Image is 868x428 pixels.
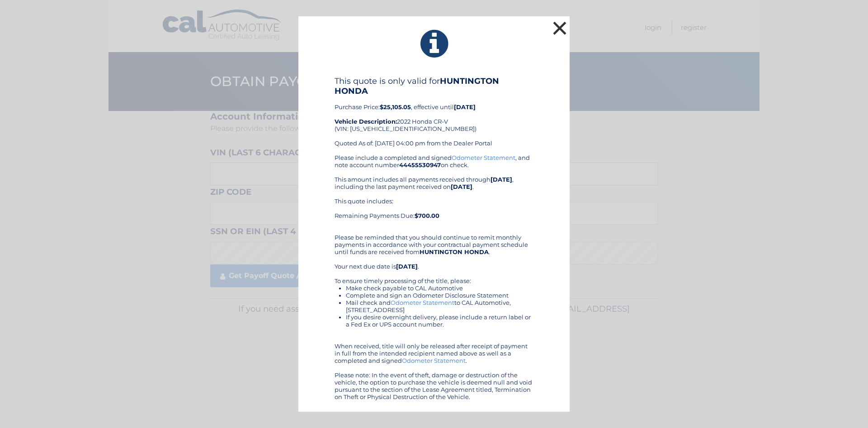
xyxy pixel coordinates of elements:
[399,161,441,168] b: 44455530947
[396,263,418,270] b: [DATE]
[346,299,533,313] li: Mail check and to CAL Automotive, [STREET_ADDRESS]
[335,197,533,226] div: This quote includes: Remaining Payments Due:
[391,299,454,306] a: Odometer Statement
[402,357,466,364] a: Odometer Statement
[335,76,533,96] h4: This quote is only valid for
[380,103,411,111] b: $25,105.05
[346,313,533,328] li: If you desire overnight delivery, please include a return label or a Fed Ex or UPS account number.
[346,292,533,299] li: Complete and sign an Odometer Disclosure Statement
[335,76,533,154] div: Purchase Price: , effective until 2022 Honda CR-V (VIN: [US_VEHICLE_IDENTIFICATION_NUMBER]) Quote...
[454,103,476,111] b: [DATE]
[335,154,533,400] div: Please include a completed and signed , and note account number on check. This amount includes al...
[420,248,489,255] b: HUNTINGTON HONDA
[335,118,397,125] strong: Vehicle Description:
[452,154,515,161] a: Odometer Statement
[551,19,569,37] button: ×
[451,183,472,190] b: [DATE]
[335,76,499,96] b: HUNTINGTON HONDA
[346,284,533,292] li: Make check payable to CAL Automotive
[491,176,512,183] b: [DATE]
[415,212,439,219] b: $700.00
